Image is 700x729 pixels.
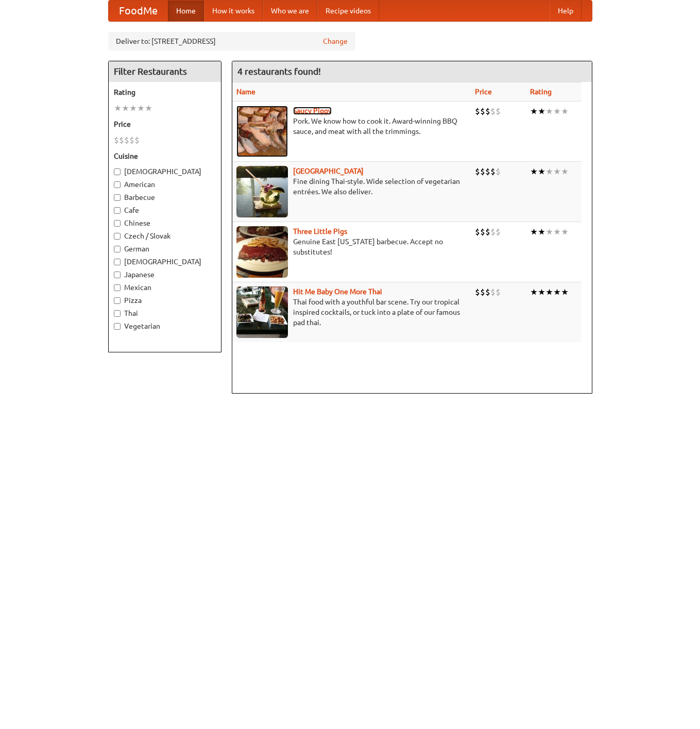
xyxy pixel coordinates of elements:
[109,1,168,21] a: FoodMe
[168,1,204,21] a: Home
[553,166,561,177] li: ★
[114,284,121,291] input: Mexican
[490,106,496,117] li: $
[553,106,561,117] li: ★
[538,166,545,177] li: ★
[114,181,121,188] input: American
[114,244,216,254] label: German
[530,106,538,117] li: ★
[114,168,121,175] input: [DEMOGRAPHIC_DATA]
[496,226,501,238] li: $
[293,107,332,115] a: Saucy Piggy
[561,166,569,177] li: ★
[236,236,467,257] p: Genuine East [US_STATE] barbecue. Accept no substitutes!
[490,286,496,298] li: $
[145,103,152,114] li: ★
[317,1,379,21] a: Recipe videos
[114,231,216,241] label: Czech / Slovak
[293,167,364,175] a: [GEOGRAPHIC_DATA]
[538,106,545,117] li: ★
[114,259,121,265] input: [DEMOGRAPHIC_DATA]
[237,66,321,76] ng-pluralize: 4 restaurants found!
[122,103,129,114] li: ★
[114,218,216,228] label: Chinese
[114,87,216,97] h5: Rating
[490,226,496,238] li: $
[124,134,129,146] li: $
[114,151,216,161] h5: Cuisine
[293,227,347,235] a: Three Little Pigs
[263,1,317,21] a: Who we are
[561,286,569,298] li: ★
[550,1,582,21] a: Help
[496,166,501,177] li: $
[236,88,255,96] a: Name
[496,286,501,298] li: $
[236,116,467,137] p: Pork. We know how to cook it. Award-winning BBQ sauce, and meat with all the trimmings.
[114,269,216,280] label: Japanese
[480,106,485,117] li: $
[561,226,569,238] li: ★
[485,226,490,238] li: $
[545,226,553,238] li: ★
[485,286,490,298] li: $
[553,226,561,238] li: ★
[475,286,480,298] li: $
[119,134,124,146] li: $
[114,233,121,240] input: Czech / Slovak
[530,166,538,177] li: ★
[545,286,553,298] li: ★
[236,226,288,278] img: littlepigs.jpg
[114,282,216,293] label: Mexican
[129,103,137,114] li: ★
[114,192,216,202] label: Barbecue
[204,1,263,21] a: How it works
[114,220,121,227] input: Chinese
[538,286,545,298] li: ★
[480,286,485,298] li: $
[475,226,480,238] li: $
[114,207,121,214] input: Cafe
[114,308,216,318] label: Thai
[114,103,122,114] li: ★
[236,176,467,197] p: Fine dining Thai-style. Wide selection of vegetarian entrées. We also deliver.
[114,166,216,177] label: [DEMOGRAPHIC_DATA]
[490,166,496,177] li: $
[323,36,348,46] a: Change
[114,179,216,190] label: American
[475,166,480,177] li: $
[114,246,121,252] input: German
[109,61,221,82] h4: Filter Restaurants
[480,226,485,238] li: $
[545,106,553,117] li: ★
[114,323,121,330] input: Vegetarian
[545,166,553,177] li: ★
[485,166,490,177] li: $
[236,297,467,328] p: Thai food with a youthful bar scene. Try our tropical inspired cocktails, or tuck into a plate of...
[293,287,382,296] a: Hit Me Baby One More Thai
[475,88,492,96] a: Price
[236,166,288,217] img: satay.jpg
[134,134,140,146] li: $
[114,257,216,267] label: [DEMOGRAPHIC_DATA]
[129,134,134,146] li: $
[485,106,490,117] li: $
[530,226,538,238] li: ★
[480,166,485,177] li: $
[561,106,569,117] li: ★
[114,297,121,304] input: Pizza
[236,286,288,338] img: babythai.jpg
[114,295,216,306] label: Pizza
[114,205,216,215] label: Cafe
[530,88,552,96] a: Rating
[137,103,145,114] li: ★
[530,286,538,298] li: ★
[114,321,216,331] label: Vegetarian
[108,32,355,50] div: Deliver to: [STREET_ADDRESS]
[475,106,480,117] li: $
[538,226,545,238] li: ★
[496,106,501,117] li: $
